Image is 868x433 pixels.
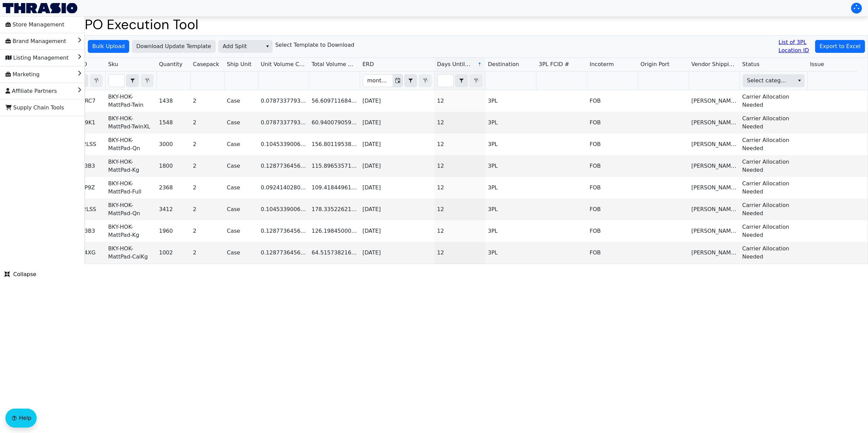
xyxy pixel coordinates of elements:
[190,133,224,155] td: 2
[587,242,638,264] td: FOB
[156,90,190,112] td: 1438
[126,75,139,87] button: select
[434,177,485,199] td: 12
[587,155,638,177] td: FOB
[739,242,807,264] td: Carrier Allocation Needed
[794,75,804,87] button: select
[434,133,485,155] td: 12
[485,199,536,220] td: 3PL
[360,112,434,133] td: [DATE]
[363,75,393,87] input: Filter
[156,112,190,133] td: 1548
[105,71,156,90] th: Filter
[85,16,868,33] h1: PO Execution Tool
[309,199,360,220] td: 178.33522621503
[739,133,807,155] td: Carrier Allocation Needed
[689,133,739,155] td: [PERSON_NAME] Wuxi Jht Homewares Co., Ltd [STREET_ADDRESS][PERSON_NAME]
[485,155,536,177] td: 3PL
[224,155,258,177] td: Case
[539,60,569,68] span: 3PL FCID #
[405,75,417,87] button: select
[190,199,224,220] td: 2
[105,177,156,199] td: BKY-HOK-MattPad-Full
[587,90,638,112] td: FOB
[434,155,485,177] td: 12
[689,155,739,177] td: [PERSON_NAME] Wuxi Jht Homewares Co., Ltd [STREET_ADDRESS][PERSON_NAME]
[309,112,360,133] td: 60.940079059302
[689,177,739,199] td: [PERSON_NAME] Wuxi Jht Homewares Co., Ltd [STREET_ADDRESS][PERSON_NAME]
[5,53,68,63] span: Listing Management
[309,220,360,242] td: 126.1984500035
[360,71,434,90] th: Filter
[126,74,139,87] span: Choose Operator
[224,220,258,242] td: Case
[258,90,309,112] td: 0.07873377930632
[224,177,258,199] td: Case
[5,409,37,428] button: Help floatingactionbutton
[5,86,57,97] span: Affiliate Partners
[747,77,789,85] span: Select category
[739,112,807,133] td: Carrier Allocation Needed
[224,112,258,133] td: Case
[485,112,536,133] td: 3PL
[485,220,536,242] td: 3PL
[261,60,306,68] span: Unit Volume CBM
[590,60,614,68] span: Incoterm
[455,74,468,87] span: Choose Operator
[689,112,739,133] td: [PERSON_NAME] Wuxi Jht Homewares Co., Ltd [STREET_ADDRESS][PERSON_NAME]
[105,242,156,264] td: BKY-HOK-MattPad-CalKg
[587,177,638,199] td: FOB
[362,60,374,68] span: ERD
[105,220,156,242] td: BKY-HOK-MattPad-Kg
[275,42,354,48] h6: Select Template to Download
[739,155,807,177] td: Carrier Allocation Needed
[105,133,156,155] td: BKY-HOK-MattPad-Qn
[5,102,64,113] span: Supply Chain Tools
[5,69,40,80] span: Marketing
[309,133,360,155] td: 156.8011953825
[739,220,807,242] td: Carrier Allocation Needed
[258,242,309,264] td: 0.12877364567799998
[105,155,156,177] td: BKY-HOK-MattPad-Kg
[105,90,156,112] td: BKY-HOK-MattPad-Twin
[393,75,402,87] button: Toggle calendar
[434,112,485,133] td: 12
[190,177,224,199] td: 2
[778,38,812,55] a: List of 3PL Location ID
[434,242,485,264] td: 12
[156,199,190,220] td: 3412
[739,177,807,199] td: Carrier Allocation Needed
[156,133,190,155] td: 3000
[227,60,252,68] span: Ship Unit
[190,242,224,264] td: 2
[258,177,309,199] td: 0.0924140280748
[360,177,434,199] td: [DATE]
[691,60,737,68] span: Vendor Shipping Address
[108,60,118,68] span: Sku
[485,242,536,264] td: 3PL
[485,177,536,199] td: 3PL
[820,42,861,50] span: Export to Excel
[434,199,485,220] td: 12
[3,3,77,13] a: Thrasio Logo
[156,155,190,177] td: 1800
[258,155,309,177] td: 0.12877364567799998
[360,220,434,242] td: [DATE]
[224,90,258,112] td: Case
[156,242,190,264] td: 1002
[156,220,190,242] td: 1960
[485,133,536,155] td: 3PL
[587,133,638,155] td: FOB
[434,220,485,242] td: 12
[258,133,309,155] td: 0.1045339006092
[190,220,224,242] td: 2
[262,40,272,53] button: select
[193,60,219,68] span: Casepack
[309,242,360,264] td: 64.515738216075
[434,71,485,90] th: Filter
[360,133,434,155] td: [DATE]
[105,112,156,133] td: BKY-HOK-MattPad-TwinXL
[88,40,129,53] button: Bulk Upload
[488,60,519,68] span: Destination
[5,19,64,30] span: Store Management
